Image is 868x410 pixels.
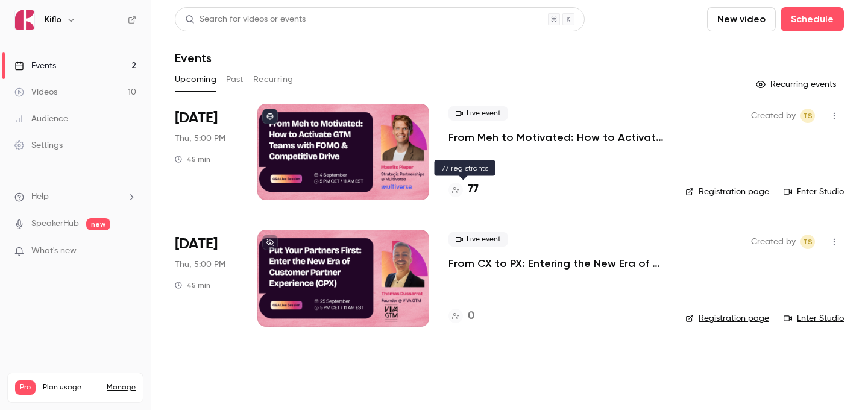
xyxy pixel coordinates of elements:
span: [DATE] [175,109,218,128]
span: Thu, 5:00 PM [175,259,225,271]
a: From Meh to Motivated: How to Activate GTM Teams with FOMO & Competitive Drive [448,130,666,145]
a: Registration page [685,312,769,324]
span: Live event [448,106,508,121]
button: Recurring events [750,75,844,94]
a: From CX to PX: Entering the New Era of Partner Experience [448,256,666,271]
div: 45 min [175,154,210,164]
button: New video [707,7,776,31]
span: Tomica Stojanovikj [800,109,815,123]
span: Tomica Stojanovikj [800,235,815,249]
span: TS [803,235,813,249]
h4: 0 [468,308,474,324]
div: Audience [14,113,68,125]
h1: Events [175,51,212,65]
span: Help [31,191,49,203]
span: TS [803,109,813,123]
div: Settings [14,139,63,151]
img: Kiflo [15,10,34,30]
div: Events [14,60,56,72]
a: Enter Studio [784,312,844,324]
span: Thu, 5:00 PM [175,133,225,145]
button: Recurring [253,70,294,89]
div: Search for videos or events [185,13,306,26]
a: Enter Studio [784,186,844,198]
a: Registration page [685,186,769,198]
button: Schedule [781,7,844,31]
span: Live event [448,232,508,247]
button: Upcoming [175,70,216,89]
div: Sep 4 Thu, 5:00 PM (Europe/Rome) [175,104,238,200]
h6: Kiflo [45,14,61,26]
a: Manage [107,383,136,393]
span: Created by [751,235,796,249]
span: [DATE] [175,235,218,254]
a: SpeakerHub [31,218,79,230]
span: Created by [751,109,796,123]
iframe: Noticeable Trigger [122,246,136,257]
a: 77 [448,181,479,198]
span: Plan usage [43,383,99,393]
div: Sep 25 Thu, 5:00 PM (Europe/Rome) [175,230,238,326]
div: Videos [14,86,57,98]
li: help-dropdown-opener [14,191,136,203]
a: 0 [448,308,474,324]
div: 45 min [175,280,210,290]
span: Pro [15,380,36,395]
button: Past [226,70,244,89]
span: What's new [31,245,77,257]
span: new [86,218,110,230]
h4: 77 [468,181,479,198]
